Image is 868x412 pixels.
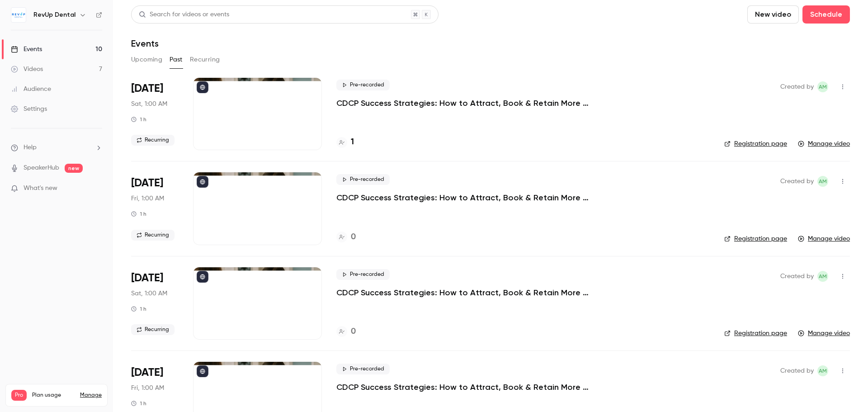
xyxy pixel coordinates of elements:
[11,65,43,74] div: Videos
[65,164,83,173] span: new
[131,400,146,407] div: 1 h
[336,192,608,203] a: CDCP Success Strategies: How to Attract, Book & Retain More Patients in [DATE]
[131,172,179,245] div: Jul 24 Thu, 6:00 PM (America/Toronto)
[336,326,356,338] a: 0
[819,365,827,376] span: AM
[780,81,814,92] span: Created by
[80,392,102,399] a: Manage
[336,80,390,90] span: Pre-recorded
[724,329,787,338] a: Registration page
[131,176,163,190] span: [DATE]
[819,271,827,282] span: AM
[131,116,146,123] div: 1 h
[24,184,57,193] span: What's new
[131,365,163,380] span: [DATE]
[131,210,146,218] div: 1 h
[819,176,827,187] span: AM
[336,174,390,185] span: Pre-recorded
[817,81,828,92] span: Adrian Mihai
[131,384,164,393] span: Fri, 1:00 AM
[139,10,229,19] div: Search for videos or events
[131,267,179,340] div: Jul 18 Fri, 6:00 PM (America/Toronto)
[747,5,799,24] button: New video
[170,52,183,67] button: Past
[24,143,37,152] span: Help
[724,139,787,148] a: Registration page
[798,329,850,338] a: Manage video
[131,38,159,49] h1: Events
[351,326,356,338] h4: 0
[780,176,814,187] span: Created by
[131,135,175,146] span: Recurring
[131,81,163,96] span: [DATE]
[190,52,220,67] button: Recurring
[131,305,146,313] div: 1 h
[780,271,814,282] span: Created by
[724,234,787,243] a: Registration page
[819,81,827,92] span: AM
[817,176,828,187] span: Adrian Mihai
[24,163,59,173] a: SpeakerHub
[336,382,608,393] a: CDCP Success Strategies: How to Attract, Book & Retain More Patients in [DATE]
[336,136,354,148] a: 1
[131,230,175,241] span: Recurring
[11,143,102,152] li: help-dropdown-opener
[131,99,167,109] span: Sat, 1:00 AM
[131,78,179,150] div: Jul 25 Fri, 6:00 PM (America/Toronto)
[11,45,42,54] div: Events
[33,10,75,19] h6: RevUp Dental
[817,365,828,376] span: Adrian Mihai
[798,139,850,148] a: Manage video
[131,289,167,298] span: Sat, 1:00 AM
[336,269,390,280] span: Pre-recorded
[351,136,354,148] h4: 1
[11,8,26,22] img: RevUp Dental
[780,365,814,376] span: Created by
[351,231,356,243] h4: 0
[336,98,608,109] a: CDCP Success Strategies: How to Attract, Book & Retain More Patients in [DATE]
[131,271,163,285] span: [DATE]
[798,234,850,243] a: Manage video
[336,364,390,374] span: Pre-recorded
[336,231,356,243] a: 0
[802,5,850,24] button: Schedule
[131,194,164,203] span: Fri, 1:00 AM
[11,390,27,401] span: Pro
[131,324,175,335] span: Recurring
[32,392,75,399] span: Plan usage
[11,104,47,114] div: Settings
[336,287,608,298] a: CDCP Success Strategies: How to Attract, Book & Retain More Patients in [DATE]
[11,85,51,94] div: Audience
[817,271,828,282] span: Adrian Mihai
[131,52,162,67] button: Upcoming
